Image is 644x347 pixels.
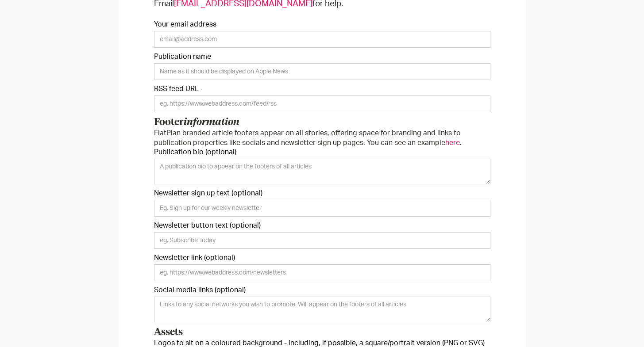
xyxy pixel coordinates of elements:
[154,128,490,148] p: FlatPlan branded article footers appear on all stories, offering space for branding and links to ...
[154,253,490,262] label: Newsletter link (optional)
[445,139,460,146] a: here
[154,95,490,112] input: eg. https://www.webaddress.com/feed/rss
[154,189,490,198] label: Newsletter sign up text (optional)
[154,20,490,29] label: Your email address
[154,232,490,249] input: eg. Subscribe Today
[154,286,490,294] label: Social media links (optional)
[184,118,239,127] em: information
[154,31,490,48] input: email@address.com
[154,264,490,281] input: eg. https://www.webaddress.com/newsletters
[154,52,490,61] label: Publication name
[154,200,490,217] input: Eg. Sign up for our weekly newsletter
[154,327,490,338] h3: Assets
[154,84,490,93] label: RSS feed URL
[154,63,490,80] input: Name as it should be displayed on Apple News
[154,117,490,128] h3: Footer
[154,148,490,156] label: Publication bio (optional)
[154,221,490,230] label: Newsletter button text (optional)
